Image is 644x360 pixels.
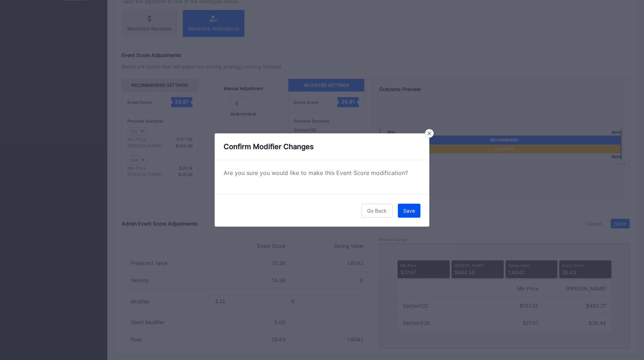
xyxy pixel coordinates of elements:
div: Save [403,208,415,214]
button: Save [398,204,420,218]
div: Confirm Modifier Changes [215,133,429,160]
div: Are you sure you would like to make this Event Score modification? [224,169,420,176]
button: Go Back [361,204,392,218]
div: Go Back [367,208,387,214]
